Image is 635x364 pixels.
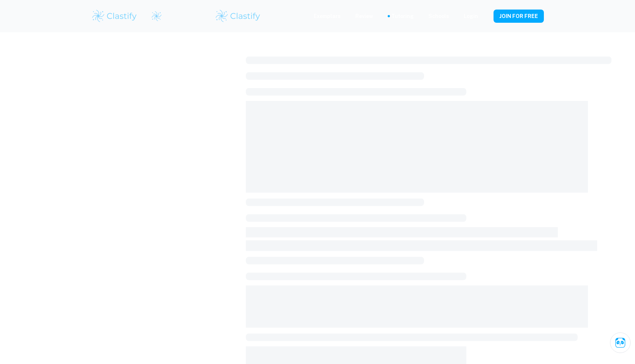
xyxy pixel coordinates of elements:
[147,11,162,22] a: Clastify logo
[151,11,162,22] img: Clastify logo
[610,332,631,353] button: Ask Clai
[91,9,138,23] img: Clastify logo
[484,14,488,18] button: Help and Feedback
[391,12,414,20] a: Tutoring
[494,10,544,23] button: JOIN FOR FREE
[355,12,373,20] p: Review
[428,12,449,20] a: Schools
[314,12,341,20] p: Exemplars
[215,9,261,23] img: Clastify logo
[464,12,478,20] a: Login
